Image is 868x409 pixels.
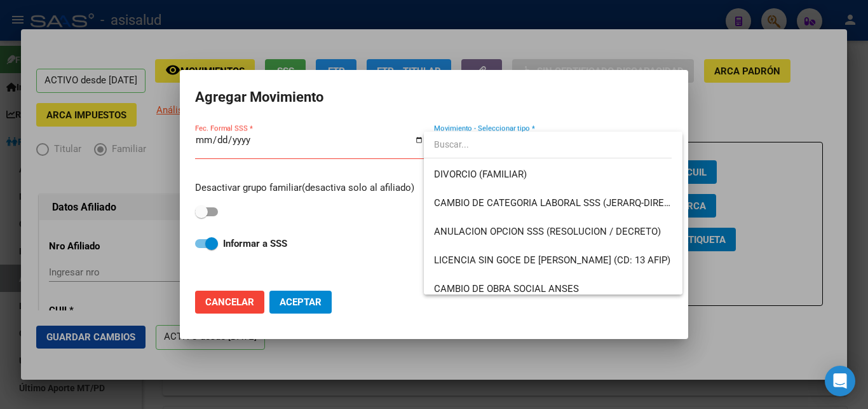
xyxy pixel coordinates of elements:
span: DIVORCIO (FAMILIAR) [434,169,527,180]
span: ANULACION OPCION SSS (RESOLUCION / DECRETO) [434,226,661,237]
span: LICENCIA SIN GOCE DE [PERSON_NAME] (CD: 13 AFIP) [434,254,670,266]
div: Open Intercom Messenger [825,366,855,396]
span: CAMBIO DE OBRA SOCIAL ANSES [434,283,579,295]
span: CAMBIO DE CATEGORIA LABORAL SSS (JERARQ-DIREC) [434,197,674,209]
